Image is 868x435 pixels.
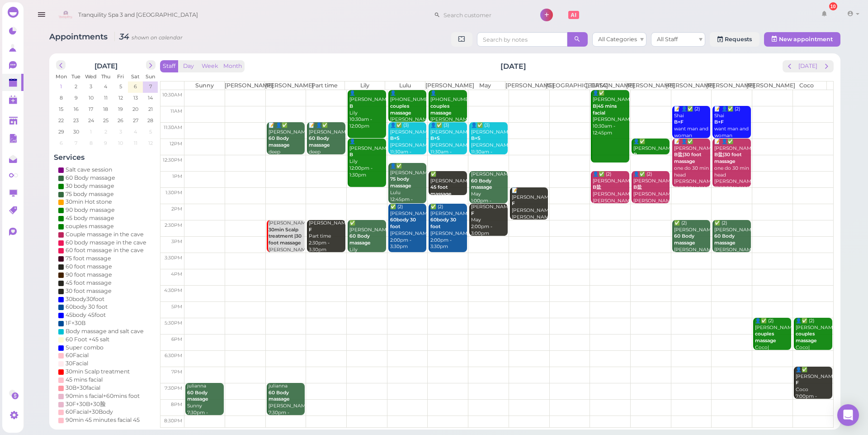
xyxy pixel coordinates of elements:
[66,190,114,198] div: 75 body massage
[132,94,139,102] span: 13
[674,139,710,205] div: 📝 👤✅ [PERSON_NAME] one do 30 min head [PERSON_NAME]|[PERSON_NAME] 12:00pm - 1:30pm
[592,90,629,137] div: 👤✅ [PERSON_NAME] [PERSON_NAME] 10:30am - 12:45pm
[66,182,114,190] div: 30 body massage
[633,139,670,178] div: 👤✅ [PERSON_NAME] [PERSON_NAME] 12:00pm - 12:30pm
[72,128,80,136] span: 30
[184,81,225,90] th: Sunny
[165,353,182,359] span: 6:30pm
[592,171,629,218] div: 👤✅ (2) [PERSON_NAME] [PERSON_NAME]|[PERSON_NAME] 1:00pm - 2:00pm
[390,135,400,141] b: B+S
[117,139,124,147] span: 10
[73,105,80,113] span: 16
[820,60,834,72] button: next
[714,233,736,246] b: 60 Body massage
[66,271,112,279] div: 90 foot massage
[714,152,741,164] b: B盐|30 foot massage
[390,122,426,162] div: 👤✅ (3) [PERSON_NAME] [PERSON_NAME]|Lulu|May 11:30am - 12:30pm
[349,233,371,246] b: 60 Body massage
[170,108,182,114] span: 11am
[66,351,89,359] div: 60Facial
[390,217,416,229] b: 60body 30 foot
[264,81,305,90] th: [PERSON_NAME]
[674,220,710,273] div: ✅ (2) [PERSON_NAME] [PERSON_NAME]|[PERSON_NAME] 2:30pm - 3:30pm
[66,359,88,368] div: 30Facial
[674,119,684,125] b: B+F
[74,82,78,91] span: 2
[66,376,103,384] div: 45 mins facial
[269,135,290,148] b: 60 Body massage
[165,385,182,391] span: 7:30pm
[172,173,182,179] span: 1pm
[165,190,182,196] span: 1:30pm
[511,187,548,234] div: 📝 [PERSON_NAME] [PERSON_NAME] [PERSON_NAME] 1:30pm - 2:30pm
[54,153,158,162] h4: Services
[593,184,601,190] b: B盐
[755,331,776,344] b: couples massage
[49,32,110,41] span: Appointments
[88,105,94,113] span: 17
[85,73,97,80] span: Wed
[148,82,153,91] span: 7
[309,135,330,148] b: 60 Body massage
[146,73,155,80] span: Sun
[66,303,108,311] div: 60body 30 foot
[89,128,93,136] span: 1
[164,287,182,293] span: 4:30pm
[477,32,567,47] input: Search by notes
[714,220,750,273] div: ✅ (2) [PERSON_NAME] [PERSON_NAME]|[PERSON_NAME] 2:30pm - 3:30pm
[546,81,586,90] th: [GEOGRAPHIC_DATA]
[146,116,154,124] span: 28
[268,383,305,423] div: julianna [PERSON_NAME] 7:30pm - 8:30pm
[165,255,182,261] span: 3:30pm
[171,239,182,244] span: 3pm
[57,116,65,124] span: 22
[225,81,265,90] th: [PERSON_NAME]
[146,60,156,70] button: next
[657,36,678,43] span: All Staff
[88,94,94,102] span: 10
[430,204,467,250] div: ✅ (2) [PERSON_NAME] [PERSON_NAME]|Lulu 2:00pm - 3:30pm
[171,206,182,212] span: 2pm
[71,73,80,80] span: Tue
[171,336,182,342] span: 6pm
[633,171,670,218] div: 👤✅ (2) [PERSON_NAME] [PERSON_NAME]|[PERSON_NAME] 1:00pm - 2:00pm
[66,239,146,247] div: 60 body massage in the cave
[593,103,617,116] b: B|45 mins facial
[165,222,182,228] span: 2:30pm
[187,383,223,423] div: julianna Sunny 7:30pm - 8:30pm
[674,106,710,166] div: 📝 👤✅ (2) Shai want man and woman [PERSON_NAME]|[PERSON_NAME] 11:00am - 12:00pm
[66,408,113,416] div: 60Facial+30Body
[221,60,245,72] button: Month
[132,34,183,41] small: shown on calendar
[796,60,820,72] button: [DATE]
[94,60,118,70] h2: [DATE]
[309,227,312,233] b: F
[132,116,139,124] span: 27
[104,128,108,136] span: 2
[101,73,110,80] span: Thu
[714,139,750,205] div: 📝 👤✅ [PERSON_NAME] one do 30 min head [PERSON_NAME]|[PERSON_NAME] 12:00pm - 1:30pm
[56,60,66,70] button: prev
[103,139,108,147] span: 9
[505,81,546,90] th: [PERSON_NAME]
[66,392,140,400] div: 90min s facial+60mins foot
[165,320,182,326] span: 5:30pm
[102,105,109,113] span: 18
[66,246,144,254] div: 60 foot massage in the cave
[66,295,104,303] div: 30body30foot
[349,220,386,267] div: ✅ [PERSON_NAME] Lily 2:30pm - 3:30pm
[349,90,386,130] div: 👤[PERSON_NAME] Lily 10:30am - 12:00pm
[633,152,637,158] b: B
[829,2,837,10] div: 10
[117,116,124,124] span: 26
[171,304,182,310] span: 5pm
[66,206,115,214] div: 90 body massage
[349,152,353,158] b: B
[764,32,840,47] button: New appointment
[66,344,104,352] div: Super combo
[164,124,182,130] span: 11:30am
[349,139,386,178] div: 👤[PERSON_NAME] Lily 12:00pm - 1:30pm
[471,204,507,237] div: [PERSON_NAME] May 2:00pm - 3:00pm
[89,82,93,91] span: 3
[714,119,724,125] b: B+F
